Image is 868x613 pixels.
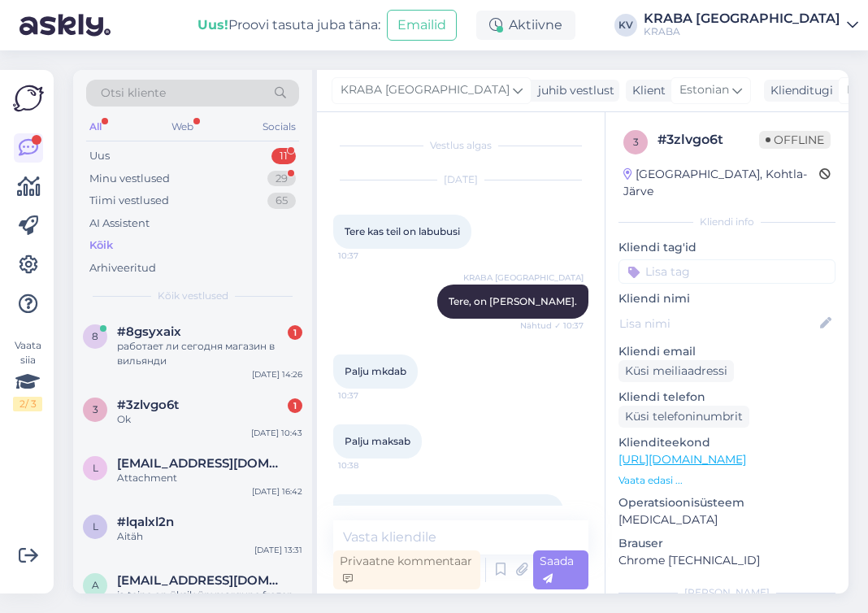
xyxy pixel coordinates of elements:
[254,544,302,556] div: [DATE] 13:31
[252,485,302,498] div: [DATE] 16:42
[338,389,399,402] span: 10:37
[333,138,588,153] div: Vestlus algas
[345,435,410,447] span: Palju maksab
[759,131,831,149] span: Offline
[89,193,169,209] div: Tiimi vestlused
[92,330,98,342] span: 8
[13,397,42,411] div: 2 / 3
[644,12,840,25] div: KRABA [GEOGRAPHIC_DATA]
[93,462,98,474] span: l
[117,398,179,412] span: #3zlvgo6t
[658,130,759,150] div: # 3zlvgo6t
[644,12,858,38] a: KRABA [GEOGRAPHIC_DATA]KRABA
[618,585,835,600] div: [PERSON_NAME]
[288,325,302,340] div: 1
[13,338,42,411] div: Vaata siia
[89,148,110,164] div: Uus
[618,290,835,307] p: Kliendi nimi
[618,389,835,406] p: Kliendi telefon
[288,398,302,413] div: 1
[93,520,98,533] span: l
[345,225,460,237] span: Tere kas teil on labubusi
[89,237,113,254] div: Kõik
[338,459,399,472] span: 10:38
[618,259,835,284] input: Lisa tag
[338,250,399,262] span: 10:37
[271,148,296,164] div: 11
[252,368,302,380] div: [DATE] 14:26
[101,85,166,102] span: Otsi kliente
[540,554,574,585] span: Saada
[618,511,835,528] p: [MEDICAL_DATA]
[476,11,575,40] div: Aktiivne
[86,116,105,137] div: All
[117,456,286,471] span: liinake125@gmail.com
[168,116,197,137] div: Web
[387,10,457,41] button: Emailid
[13,83,44,114] img: Askly Logo
[618,406,749,428] div: Küsi telefoninumbrit
[618,239,835,256] p: Kliendi tag'id
[618,452,746,467] a: [URL][DOMAIN_NAME]
[633,136,639,148] span: 3
[764,82,833,99] div: Klienditugi
[618,535,835,552] p: Brauser
[618,473,835,488] p: Vaata edasi ...
[197,17,228,33] b: Uus!
[93,403,98,415] span: 3
[92,579,99,591] span: a
[626,82,666,99] div: Klient
[679,81,729,99] span: Estonian
[619,315,817,333] input: Lisa nimi
[341,81,510,99] span: KRABA [GEOGRAPHIC_DATA]
[449,295,577,307] span: Tere, on [PERSON_NAME].
[117,339,302,368] div: работает ли сегодня магазин в вильянди
[117,324,181,339] span: #8gsyxaix
[117,412,302,427] div: Ok
[117,529,302,544] div: Aitäh
[333,550,480,589] div: Privaatne kommentaar
[618,552,835,569] p: Chrome [TECHNICAL_ID]
[618,360,734,382] div: Küsi meiliaadressi
[117,573,286,588] span: annapkudrin@gmail.com
[614,14,637,37] div: KV
[532,82,614,99] div: juhib vestlust
[520,320,584,332] span: Nähtud ✓ 10:37
[345,505,552,517] span: Tere kas teil on [PERSON_NAME] hirmsaid
[89,215,150,232] div: AI Assistent
[89,260,156,276] div: Arhiveeritud
[345,365,406,377] span: Palju mkdab
[463,272,584,284] span: KRABA [GEOGRAPHIC_DATA]
[333,172,588,187] div: [DATE]
[251,427,302,439] div: [DATE] 10:43
[618,494,835,511] p: Operatsioonisüsteem
[117,515,174,529] span: #lqalxl2n
[618,343,835,360] p: Kliendi email
[197,15,380,35] div: Proovi tasuta juba täna:
[117,471,302,485] div: Attachment
[259,116,299,137] div: Socials
[644,25,840,38] div: KRABA
[267,193,296,209] div: 65
[89,171,170,187] div: Minu vestlused
[623,166,819,200] div: [GEOGRAPHIC_DATA], Kohtla-Järve
[158,289,228,303] span: Kõik vestlused
[618,215,835,229] div: Kliendi info
[267,171,296,187] div: 29
[618,434,835,451] p: Klienditeekond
